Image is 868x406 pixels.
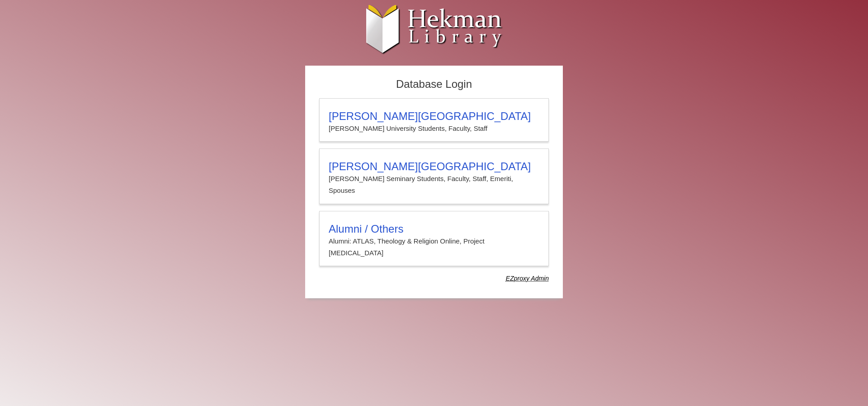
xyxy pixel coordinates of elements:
a: [PERSON_NAME][GEOGRAPHIC_DATA][PERSON_NAME] Seminary Students, Faculty, Staff, Emeriti, Spouses [319,148,549,204]
h3: Alumni / Others [329,223,539,235]
h2: Database Login [315,75,553,94]
p: Alumni: ATLAS, Theology & Religion Online, Project [MEDICAL_DATA] [329,235,539,259]
summary: Alumni / OthersAlumni: ATLAS, Theology & Religion Online, Project [MEDICAL_DATA] [329,223,539,259]
a: [PERSON_NAME][GEOGRAPHIC_DATA][PERSON_NAME] University Students, Faculty, Staff [319,98,549,142]
h3: [PERSON_NAME][GEOGRAPHIC_DATA] [329,160,539,173]
p: [PERSON_NAME] University Students, Faculty, Staff [329,123,539,134]
h3: [PERSON_NAME][GEOGRAPHIC_DATA] [329,110,539,123]
dfn: Use Alumni login [506,275,549,282]
p: [PERSON_NAME] Seminary Students, Faculty, Staff, Emeriti, Spouses [329,173,539,197]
